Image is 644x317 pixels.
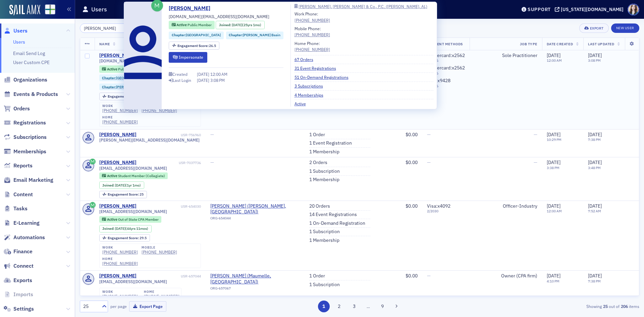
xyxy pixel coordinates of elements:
[427,209,465,213] span: 2 / 2030
[102,85,116,89] span: Chapter :
[427,131,431,138] span: —
[309,203,330,209] a: 20 Orders
[99,181,144,189] div: Joined: 2024-08-14 00:00:00
[13,148,46,155] span: Memberships
[309,177,339,183] a: 1 Membership
[4,219,40,227] a: E-Learning
[102,261,138,266] a: [PHONE_NUMBER]
[138,161,201,165] div: USR-7037736
[4,234,45,241] a: Automations
[108,95,147,98] div: 26.5
[588,203,602,209] span: [DATE]
[99,172,168,179] div: Active: Active: Student Member (Collegiate)
[216,21,264,29] div: Joined: 2000-07-17 00:00:00
[99,166,167,171] span: [EMAIL_ADDRESS][DOMAIN_NAME]
[102,75,116,80] span: Chapter :
[169,21,215,29] div: Active: Active: Public Member
[13,76,47,84] span: Organizations
[102,226,115,231] span: Joined :
[99,132,137,138] a: [PERSON_NAME]
[13,50,45,56] a: Email Send Log
[115,226,125,231] span: [DATE]
[13,39,25,45] a: Users
[588,209,601,213] time: 7:52 AM
[520,42,537,46] span: Job Type
[138,274,201,278] div: USR-657044
[528,6,551,12] div: Support
[294,17,330,23] a: [PHONE_NUMBER]
[99,138,200,143] span: [PERSON_NAME][EMAIL_ADDRESS][DOMAIN_NAME]
[4,27,28,35] a: Users
[169,4,215,12] a: [PERSON_NAME]
[294,74,354,80] a: 51 On-Demand Registrations
[427,65,465,71] span: Mastercard : x2562
[294,25,330,38] div: Mobile Phone:
[309,273,325,279] a: 1 Order
[102,108,138,113] a: [PHONE_NUMBER]
[547,279,559,283] time: 4:10 PM
[99,234,150,242] div: Engagement Score: 29.5
[309,132,325,138] a: 1 Order
[588,42,614,46] span: Last Updated
[99,84,157,90] div: Chapter:
[13,91,58,98] span: Events & Products
[210,71,227,77] span: 12:00 AM
[294,56,318,62] a: 67 Orders
[534,131,537,138] span: —
[588,131,602,138] span: [DATE]
[197,71,210,77] span: [DATE]
[547,52,560,58] span: [DATE]
[169,13,269,19] span: [DOMAIN_NAME][EMAIL_ADDRESS][DOMAIN_NAME]
[427,159,431,165] span: —
[99,191,147,198] div: Engagement Score: 25
[294,32,330,38] a: [PHONE_NUMBER]
[4,162,33,169] a: Reports
[229,33,280,38] a: Chapter:[PERSON_NAME] Basin
[176,22,187,27] span: Active
[99,279,167,284] span: [EMAIL_ADDRESS][DOMAIN_NAME]
[115,183,141,188] div: (1yr 1mo)
[108,94,140,99] span: Engagement Score :
[547,137,561,142] time: 10:29 PM
[83,303,98,310] div: 25
[102,250,138,255] a: [PHONE_NUMBER]
[115,183,125,188] span: [DATE]
[4,148,46,155] a: Memberships
[169,42,219,50] div: Engagement Score: 26.5
[142,108,177,113] a: [PHONE_NUMBER]
[309,149,339,155] a: 1 Membership
[294,46,330,52] a: [PHONE_NUMBER]
[172,22,212,28] a: Active Public Member
[547,273,560,279] span: [DATE]
[547,42,573,46] span: Date Created
[144,290,179,294] div: home
[13,176,53,184] span: Email Marketing
[99,209,167,214] span: [EMAIL_ADDRESS][DOMAIN_NAME]
[13,277,32,284] span: Exports
[588,58,601,63] time: 3:08 PM
[602,303,609,309] strong: 25
[210,203,300,215] a: [PERSON_NAME] ([PERSON_NAME], [GEOGRAPHIC_DATA])
[333,301,345,312] button: 2
[427,203,450,209] span: Visa : x4092
[588,52,602,58] span: [DATE]
[547,165,559,170] time: 3:38 PM
[102,119,138,124] a: [PHONE_NUMBER]
[142,246,177,250] div: mobile
[406,273,418,279] span: $0.00
[99,58,200,63] span: [DOMAIN_NAME][EMAIL_ADDRESS][DOMAIN_NAME]
[99,53,137,59] a: [PERSON_NAME]
[99,203,137,209] a: [PERSON_NAME]
[9,5,40,15] a: SailAMX
[110,303,127,309] label: per page
[102,290,138,294] div: work
[547,159,560,165] span: [DATE]
[172,33,221,38] a: Chapter:[GEOGRAPHIC_DATA]
[4,119,46,126] a: Registrations
[318,301,330,312] button: 1
[177,44,216,48] div: 26.5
